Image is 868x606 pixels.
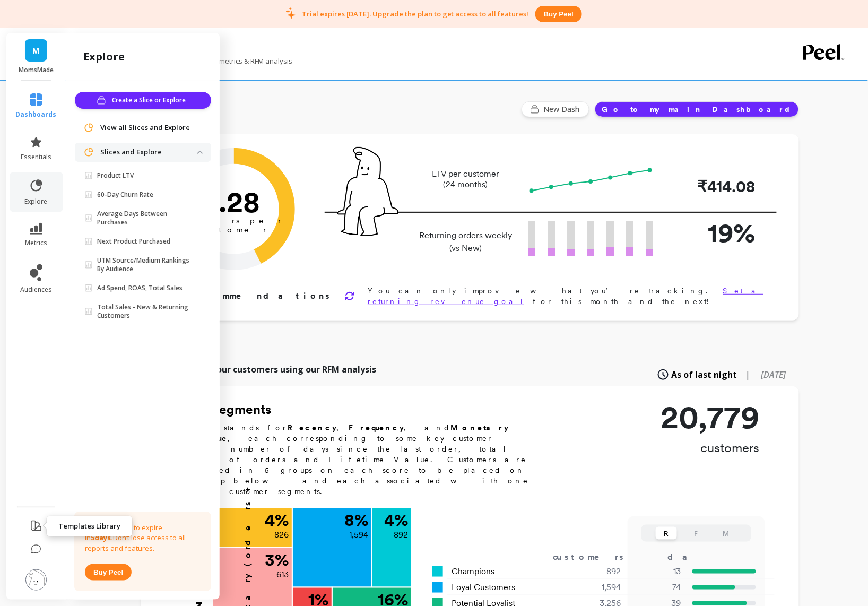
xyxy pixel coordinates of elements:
[97,237,170,246] p: Next Product Purchased
[634,565,681,578] p: 13
[25,239,47,247] span: metrics
[634,581,681,594] p: 74
[276,568,289,581] p: 613
[384,512,408,529] p: 4 %
[265,512,289,529] p: 4 %
[97,284,183,292] p: Ad Spend, ROAS, Total Sales
[302,9,529,19] p: Trial expires [DATE]. Upgrade the plan to get access to all features!
[17,66,56,74] p: MomsMade
[20,285,52,294] span: audiences
[558,581,634,594] div: 1,594
[553,551,639,564] div: customers
[186,217,282,226] tspan: orders per
[543,104,583,115] span: New Dash
[32,45,40,57] span: M
[177,290,332,302] p: Recommendations
[761,369,786,380] span: [DATE]
[349,423,404,432] b: Frequency
[25,569,47,591] img: profile picture
[97,210,197,227] p: Average Days Between Purchases
[595,101,799,117] button: Go to my main Dashboard
[394,529,408,541] p: 892
[522,101,589,117] button: New Dash
[83,49,125,64] h2: explore
[100,147,197,158] p: Slices and Explore
[685,527,707,540] button: F
[97,256,197,273] p: UTM Source/Medium Rankings By Audience
[746,368,751,381] span: |
[535,6,582,22] button: Buy peel
[416,229,515,255] p: Returning orders weekly (vs New)
[661,439,760,456] p: customers
[83,147,94,158] img: navigation item icon
[97,171,134,180] p: Product LTV
[197,151,203,154] img: down caret icon
[265,551,289,568] p: 3 %
[100,123,190,133] span: View all Slices and Explore
[85,523,201,554] p: Your trial is set to expire in Don’t lose access to all reports and features.
[672,368,737,381] span: As of last night
[180,422,541,497] p: RFM stands for , , and , each corresponding to some key customer trait: number of days since the ...
[75,92,211,109] button: Create a Slice or Explore
[337,147,398,236] img: pal seatted on line
[180,401,541,418] h2: RFM Segments
[274,529,289,541] p: 826
[671,213,756,253] p: 19%
[154,363,376,376] p: Explore all of your customers using our RFM analysis
[715,527,736,540] button: M
[668,551,711,564] div: days
[368,285,765,307] p: You can only improve what you’re tracking. for this month and the next!
[201,225,268,235] tspan: customer
[21,153,51,161] span: essentials
[208,184,261,219] text: 1.28
[25,197,48,206] span: explore
[558,565,634,578] div: 892
[344,512,368,529] p: 8 %
[671,175,756,198] p: ₹414.08
[656,527,677,540] button: R
[97,191,153,199] p: 60-Day Churn Rate
[452,581,515,594] span: Loyal Customers
[288,423,336,432] b: Recency
[83,123,94,133] img: navigation item icon
[349,529,368,541] p: 1,594
[85,564,132,581] button: Buy peel
[112,95,189,106] span: Create a Slice or Explore
[91,533,113,542] strong: 5 days.
[16,110,57,119] span: dashboards
[452,565,494,578] span: Champions
[416,169,515,190] p: LTV per customer (24 months)
[661,401,760,433] p: 20,779
[97,303,197,320] p: Total Sales - New & Returning Customers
